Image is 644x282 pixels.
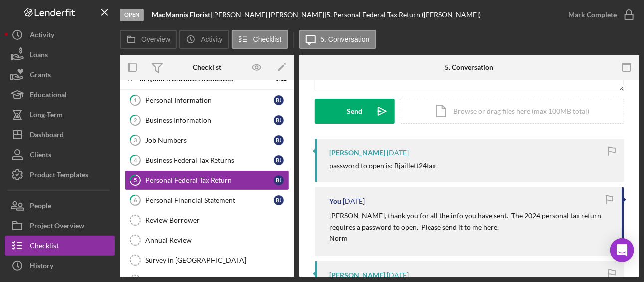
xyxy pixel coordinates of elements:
[30,216,84,238] div: Project Overview
[30,196,51,218] div: People
[299,30,376,49] button: 5. Conversation
[30,25,54,47] div: Activity
[201,35,222,43] label: Activity
[330,271,386,279] div: [PERSON_NAME]
[125,190,289,210] a: 6Personal Financial StatementBJ
[558,5,639,25] button: Mark Complete
[330,162,436,170] div: password to open is: Bjaillett24tax
[30,45,48,67] div: Loans
[5,125,115,145] button: Dashboard
[330,210,612,233] p: [PERSON_NAME], thank you for all the info you have sent. The 2024 personal tax return requires a ...
[232,30,288,49] button: Checklist
[274,115,284,125] div: B J
[30,145,51,167] div: Clients
[145,216,289,224] div: Review Borrower
[145,176,274,184] div: Personal Federal Tax Return
[134,157,137,163] tspan: 4
[145,156,274,164] div: Business Federal Tax Returns
[125,150,289,170] a: 4Business Federal Tax ReturnsBJ
[5,165,115,185] button: Product Templates
[30,65,51,87] div: Grants
[134,117,137,123] tspan: 2
[134,197,137,203] tspan: 6
[5,105,115,125] button: Long-Term
[125,110,289,130] a: 2Business InformationBJ
[179,30,229,49] button: Activity
[30,256,53,278] div: History
[141,35,170,43] label: Overview
[5,145,115,165] button: Clients
[145,256,289,264] div: Survey in [GEOGRAPHIC_DATA]
[134,97,137,103] tspan: 1
[610,238,634,262] div: Open Intercom Messenger
[152,10,210,19] b: MacMannis Florist
[5,65,115,85] button: Grants
[330,149,386,157] div: [PERSON_NAME]
[125,90,289,110] a: 1Personal InformationBJ
[253,35,282,43] label: Checklist
[343,197,365,205] time: 2025-08-21 16:15
[145,96,274,104] div: Personal Information
[274,95,284,105] div: B J
[321,35,370,43] label: 5. Conversation
[568,5,617,25] div: Mark Complete
[5,256,115,276] button: History
[152,11,212,19] div: |
[274,175,284,185] div: B J
[134,137,137,143] tspan: 3
[274,135,284,145] div: B J
[212,11,326,19] div: [PERSON_NAME] [PERSON_NAME] |
[315,99,395,124] button: Send
[145,236,289,244] div: Annual Review
[193,63,221,71] div: Checklist
[387,149,409,157] time: 2025-08-21 19:29
[125,170,289,190] a: 5Personal Federal Tax ReturnBJ
[5,236,115,256] button: Checklist
[125,230,289,250] a: Annual Review
[30,236,59,258] div: Checklist
[326,11,481,19] div: 5. Personal Federal Tax Return ([PERSON_NAME])
[145,136,274,144] div: Job Numbers
[445,63,493,71] div: 5. Conversation
[330,233,612,244] p: Norm
[30,165,88,187] div: Product Templates
[5,25,115,45] button: Activity
[387,271,409,279] time: 2025-08-19 18:45
[30,85,67,107] div: Educational
[120,9,144,21] div: Open
[5,45,115,65] button: Loans
[5,216,115,236] button: Project Overview
[134,177,137,183] tspan: 5
[347,99,362,124] div: Send
[274,155,284,165] div: B J
[30,105,63,127] div: Long-Term
[145,196,274,204] div: Personal Financial Statement
[125,210,289,230] a: Review Borrower
[30,125,64,147] div: Dashboard
[5,196,115,216] button: People
[120,30,177,49] button: Overview
[125,250,289,270] a: Survey in [GEOGRAPHIC_DATA]
[274,195,284,205] div: B J
[330,197,342,205] div: You
[125,130,289,150] a: 3Job NumbersBJ
[145,116,274,124] div: Business Information
[5,85,115,105] button: Educational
